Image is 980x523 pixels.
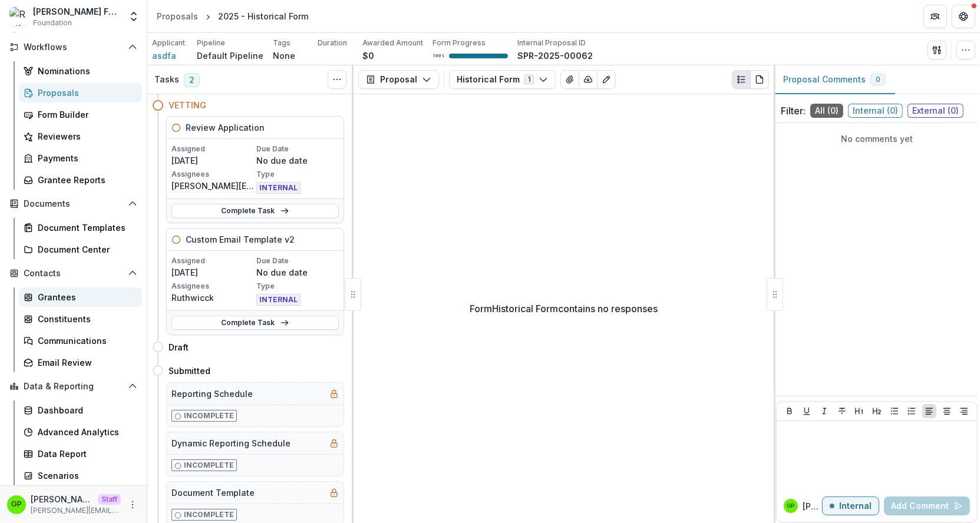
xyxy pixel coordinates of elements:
[171,486,255,499] h5: Document Template
[908,104,963,118] span: External ( 0 )
[38,108,133,121] div: Form Builder
[256,182,301,194] span: INTERNAL
[38,469,133,482] div: Scenarios
[318,38,347,48] p: Duration
[126,5,142,28] button: Open entity switcher
[171,388,253,400] h5: Reporting Schedule
[256,169,339,180] p: Type
[470,302,658,316] p: Form Historical Form contains no responses
[154,75,179,85] h3: Tasks
[517,49,593,62] p: SPR-2025-00062
[256,294,301,306] span: INTERNAL
[940,404,954,418] button: Align Center
[810,104,843,118] span: All ( 0 )
[24,199,123,209] span: Documents
[362,49,374,62] p: $0
[171,144,254,154] p: Assigned
[957,404,971,418] button: Align Right
[24,382,123,392] span: Data & Reporting
[256,144,339,154] p: Due Date
[9,7,28,26] img: Ruthwick Foundation
[5,194,142,213] button: Open Documents
[38,404,133,416] div: Dashboard
[152,49,176,62] a: asdfa
[952,5,975,28] button: Get Help
[870,404,884,418] button: Heading 2
[152,8,313,25] nav: breadcrumb
[839,501,872,511] p: Internal
[218,10,308,22] div: 2025 - Historical Form
[184,73,200,87] span: 2
[5,377,142,396] button: Open Data & Reporting
[19,127,142,146] a: Reviewers
[923,5,947,28] button: Partners
[171,256,254,266] p: Assigned
[38,426,133,438] div: Advanced Analytics
[24,42,123,52] span: Workflows
[171,266,254,279] p: [DATE]
[38,87,133,99] div: Proposals
[774,65,895,94] button: Proposal Comments
[19,400,142,420] a: Dashboard
[273,49,295,62] p: None
[835,404,849,418] button: Strike
[38,448,133,460] div: Data Report
[256,281,339,292] p: Type
[328,70,347,89] button: Toggle View Cancelled Tasks
[19,105,142,124] a: Form Builder
[5,264,142,283] button: Open Contacts
[905,404,919,418] button: Ordered List
[38,174,133,186] div: Grantee Reports
[31,493,93,505] p: [PERSON_NAME]
[24,269,123,279] span: Contacts
[33,5,121,18] div: [PERSON_NAME] Foundation
[169,365,210,377] h4: Submitted
[169,341,189,353] h4: Draft
[19,170,142,190] a: Grantee Reports
[38,335,133,347] div: Communications
[171,292,254,304] p: Ruthwicck
[732,70,751,89] button: Plaintext view
[884,496,970,515] button: Add Comment
[362,38,423,48] p: Awarded Amount
[358,70,439,89] button: Proposal
[186,121,265,134] h5: Review Application
[171,437,291,449] h5: Dynamic Reporting Schedule
[184,460,234,471] p: Incomplete
[848,104,903,118] span: Internal ( 0 )
[922,404,936,418] button: Align Left
[38,65,133,77] div: Nominations
[184,509,234,520] p: Incomplete
[171,281,254,292] p: Assignees
[787,503,795,509] div: Griffin perry
[33,18,72,28] span: Foundation
[19,331,142,350] a: Communications
[19,309,142,329] a: Constituents
[171,204,339,218] a: Complete Task
[19,83,142,102] a: Proposals
[126,498,140,512] button: More
[800,404,814,418] button: Underline
[822,496,879,515] button: Internal
[19,148,142,168] a: Payments
[19,444,142,464] a: Data Report
[184,411,234,421] p: Incomplete
[783,404,797,418] button: Bold
[19,218,142,237] a: Document Templates
[256,266,339,279] p: No due date
[197,49,263,62] p: Default Pipeline
[169,99,206,111] h4: VETTING
[781,104,806,118] p: Filter:
[152,38,185,48] p: Applicant
[171,154,254,167] p: [DATE]
[19,466,142,485] a: Scenarios
[171,169,254,180] p: Assignees
[38,130,133,143] div: Reviewers
[781,133,973,145] p: No comments yet
[887,404,902,418] button: Bullet List
[5,38,142,57] button: Open Workflows
[19,353,142,372] a: Email Review
[517,38,586,48] p: Internal Proposal ID
[19,240,142,259] a: Document Center
[19,287,142,307] a: Grantees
